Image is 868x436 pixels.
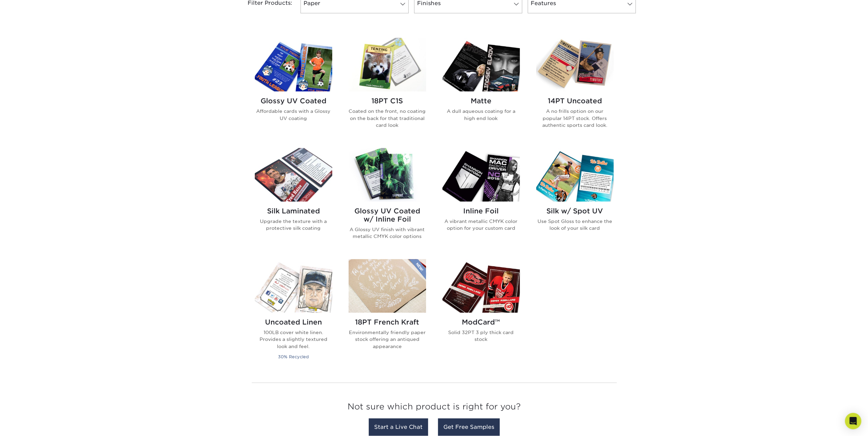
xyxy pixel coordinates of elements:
[442,218,520,232] p: A vibrant metallic CMYK color option for your custom card
[278,354,309,359] small: 30% Recycled
[442,318,520,326] h2: ModCard™
[255,259,332,313] img: Uncoated Linen Trading Cards
[349,38,426,91] img: 18PT C1S Trading Cards
[536,207,614,215] h2: Silk w/ Spot UV
[349,329,426,350] p: Environmentally friendly paper stock offering an antiqued appearance
[442,259,520,369] a: ModCard™ Trading Cards ModCard™ Solid 32PT 3 ply thick card stock
[369,418,428,436] a: Start a Live Chat
[255,218,332,232] p: Upgrade the texture with a protective silk coating
[255,38,332,139] a: Glossy UV Coated Trading Cards Glossy UV Coated Affordable cards with a Glossy UV coating
[349,148,426,251] a: Glossy UV Coated w/ Inline Foil Trading Cards Glossy UV Coated w/ Inline Foil A Glossy UV finish ...
[442,148,520,201] img: Inline Foil Trading Cards
[536,148,614,201] img: Silk w/ Spot UV Trading Cards
[255,329,332,350] p: 100LB cover white linen. Provides a slightly textured look and feel.
[349,108,426,129] p: Coated on the front, no coating on the back for that traditional card look
[349,148,426,201] img: Glossy UV Coated w/ Inline Foil Trading Cards
[536,38,614,139] a: 14PT Uncoated Trading Cards 14PT Uncoated A no frills option on our popular 14PT stock. Offers au...
[255,97,332,105] h2: Glossy UV Coated
[442,259,520,313] img: ModCard™ Trading Cards
[845,413,861,429] div: Open Intercom Messenger
[349,207,426,223] h2: Glossy UV Coated w/ Inline Foil
[255,207,332,215] h2: Silk Laminated
[255,318,332,326] h2: Uncoated Linen
[442,38,520,139] a: Matte Trading Cards Matte A dull aqueous coating for a high end look
[349,97,426,105] h2: 18PT C1S
[255,148,332,201] img: Silk Laminated Trading Cards
[536,108,614,129] p: A no frills option on our popular 14PT stock. Offers authentic sports card look.
[252,396,617,420] h3: Not sure which product is right for you?
[442,38,520,91] img: Matte Trading Cards
[536,97,614,105] h2: 14PT Uncoated
[255,108,332,122] p: Affordable cards with a Glossy UV coating
[442,148,520,251] a: Inline Foil Trading Cards Inline Foil A vibrant metallic CMYK color option for your custom card
[255,259,332,369] a: Uncoated Linen Trading Cards Uncoated Linen 100LB cover white linen. Provides a slightly textured...
[349,318,426,326] h2: 18PT French Kraft
[349,259,426,313] img: 18PT French Kraft Trading Cards
[349,226,426,240] p: A Glossy UV finish with vibrant metallic CMYK color options
[438,418,500,436] a: Get Free Samples
[536,148,614,251] a: Silk w/ Spot UV Trading Cards Silk w/ Spot UV Use Spot Gloss to enhance the look of your silk card
[349,259,426,369] a: 18PT French Kraft Trading Cards 18PT French Kraft Environmentally friendly paper stock offering a...
[409,259,426,280] img: New Product
[442,108,520,122] p: A dull aqueous coating for a high end look
[442,207,520,215] h2: Inline Foil
[536,38,614,91] img: 14PT Uncoated Trading Cards
[442,329,520,343] p: Solid 32PT 3 ply thick card stock
[349,38,426,139] a: 18PT C1S Trading Cards 18PT C1S Coated on the front, no coating on the back for that traditional ...
[442,97,520,105] h2: Matte
[255,38,332,91] img: Glossy UV Coated Trading Cards
[536,218,614,232] p: Use Spot Gloss to enhance the look of your silk card
[255,148,332,251] a: Silk Laminated Trading Cards Silk Laminated Upgrade the texture with a protective silk coating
